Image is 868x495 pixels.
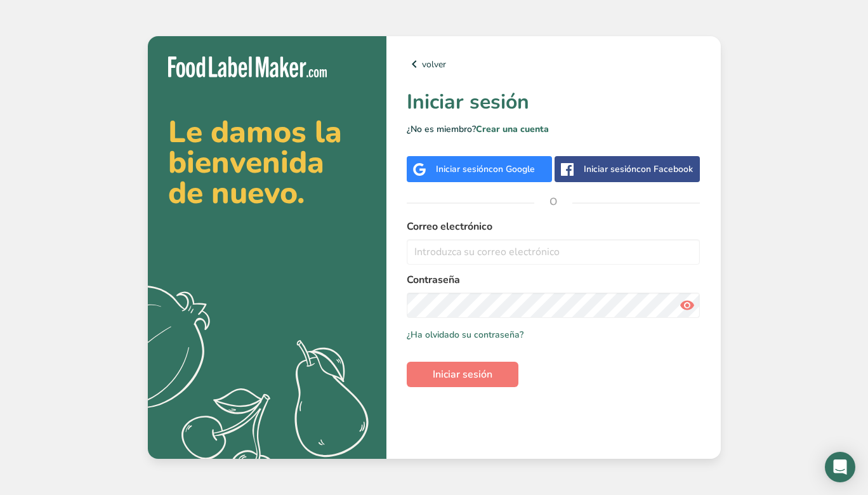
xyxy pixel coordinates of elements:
div: Open Intercom Messenger [825,452,855,482]
span: O [534,183,572,221]
span: con Google [489,163,535,175]
div: Iniciar sesión [584,162,693,176]
p: ¿No es miembro? [407,122,700,136]
span: Iniciar sesión [433,367,492,382]
button: Iniciar sesión [407,362,518,387]
input: Introduzca su correo electrónico [407,239,700,265]
h1: Iniciar sesión [407,87,700,117]
a: ¿Ha olvidado su contraseña? [407,328,523,341]
a: volver [407,56,700,72]
span: con Facebook [636,163,693,175]
label: Contraseña [407,272,700,287]
div: Iniciar sesión [436,162,535,176]
a: Crear una cuenta [476,123,549,135]
label: Correo electrónico [407,219,700,234]
h2: Le damos la bienvenida de nuevo. [168,117,366,208]
img: Food Label Maker [168,56,327,77]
